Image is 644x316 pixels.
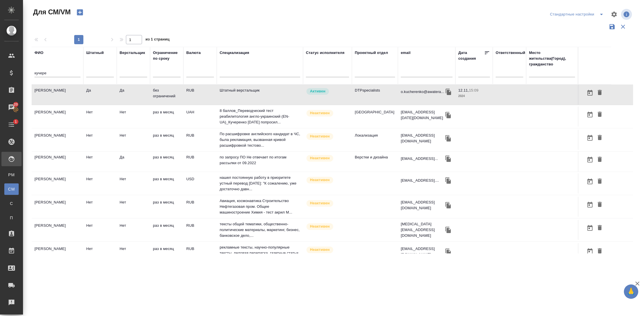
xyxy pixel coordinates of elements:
[32,173,83,193] td: [PERSON_NAME]
[83,85,117,105] td: Да
[444,111,453,119] button: Скопировать
[618,21,628,32] button: Сбросить фильтры
[73,7,87,17] button: Создать
[183,243,217,263] td: RUB
[401,156,438,162] p: [EMAIL_ADDRESS]...
[306,223,349,230] div: Наши пути разошлись: исполнитель с нами не работает
[595,246,605,257] button: Удалить
[32,152,83,172] td: [PERSON_NAME]
[585,176,595,187] button: Открыть календарь загрузки
[150,106,183,127] td: раз в месяц
[83,243,117,263] td: Нет
[306,154,349,162] div: Наши пути разошлись: исполнитель с нами не работает
[150,152,183,172] td: раз в месяц
[183,85,217,105] td: RUB
[595,176,605,187] button: Удалить
[4,212,19,224] a: П
[183,130,217,150] td: RUB
[150,197,183,217] td: раз в месяц
[549,10,607,19] div: split button
[401,246,444,257] p: [EMAIL_ADDRESS][DOMAIN_NAME]
[220,175,300,192] p: нашел постоянную работу в приоритете устный перевод [DATE]: "К сожалению, уже достаточно давн...
[117,106,150,127] td: Нет
[310,200,330,206] p: Неактивен
[117,197,150,217] td: Нет
[306,176,349,184] div: Наши пути разошлись: исполнитель с нами не работает
[310,155,330,161] p: Неактивен
[1,117,22,132] a: 1
[32,130,83,150] td: [PERSON_NAME]
[469,88,478,92] p: 15:09
[310,177,330,183] p: Неактивен
[607,21,618,32] button: Сохранить фильтры
[83,152,117,172] td: Нет
[220,108,300,125] p: 8 баллов_Переводческий тест реабилитология англо-украинский (EN-UA)_Кучеренко [DATE] попросил...
[4,198,19,209] a: С
[7,172,16,178] span: PM
[32,243,83,263] td: [PERSON_NAME]
[220,154,300,166] p: по запросу ПО Не отвечает по итогам рассылки от 09.2022
[86,50,104,56] div: Штатный
[183,152,217,172] td: RUB
[7,201,16,206] span: С
[10,102,21,107] span: 20
[352,152,398,172] td: Верстки и дизайна
[7,186,16,192] span: CM
[1,100,22,115] a: 20
[352,106,398,127] td: [GEOGRAPHIC_DATA]
[117,130,150,150] td: Нет
[117,220,150,240] td: Нет
[458,50,484,61] div: Дата создания
[595,133,605,143] button: Удалить
[4,169,19,181] a: PM
[355,50,388,56] div: Проектный отдел
[4,183,19,195] a: CM
[117,243,150,263] td: Нет
[444,176,453,185] button: Скопировать
[32,106,83,127] td: [PERSON_NAME]
[352,130,398,150] td: Локализация
[83,130,117,150] td: Нет
[444,201,453,210] button: Скопировать
[496,50,525,56] div: Ответственный
[401,89,444,95] p: o.kucherenko@awatera...
[529,50,575,67] div: Место жительства(Город), гражданство
[117,173,150,193] td: Нет
[183,197,217,217] td: RUB
[401,109,444,121] p: [EMAIL_ADDRESS][DATE][DOMAIN_NAME]
[624,284,638,299] button: 🙏
[585,133,595,143] button: Открыть календарь загрузки
[83,197,117,217] td: Нет
[585,88,595,98] button: Открыть календарь загрузки
[11,119,20,125] span: 1
[595,88,605,98] button: Удалить
[220,50,249,56] div: Специализация
[306,50,344,56] div: Статус исполнителя
[595,154,605,165] button: Удалить
[401,133,444,144] p: [EMAIL_ADDRESS][DOMAIN_NAME]
[183,220,217,240] td: RUB
[585,109,595,120] button: Открыть календарь загрузки
[444,226,453,234] button: Скопировать
[220,221,300,239] p: тексты общей тематики, общественно-политические материалы, маркетинг, бизнес, банковское дело,...
[306,88,349,95] div: Рядовой исполнитель: назначай с учетом рейтинга
[117,85,150,105] td: Да
[153,50,181,61] div: Ограничение по сроку
[150,130,183,150] td: раз в месяц
[585,223,595,233] button: Открыть календарь загрузки
[7,215,16,221] span: П
[585,199,595,210] button: Открыть календарь загрузки
[310,133,330,139] p: Неактивен
[120,50,145,56] div: Верстальщик
[32,7,71,17] span: Для СМ/VM
[32,197,83,217] td: [PERSON_NAME]
[607,7,621,21] span: Настроить таблицу
[458,88,469,92] p: 12.11,
[401,199,444,211] p: [EMAIL_ADDRESS][DOMAIN_NAME]
[310,110,330,116] p: Неактивен
[145,36,170,44] span: из 1 страниц
[150,220,183,240] td: раз в месяц
[306,133,349,140] div: Наши пути разошлись: исполнитель с нами не работает
[306,199,349,207] div: Наши пути разошлись: исполнитель с нами не работает
[444,134,453,143] button: Скопировать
